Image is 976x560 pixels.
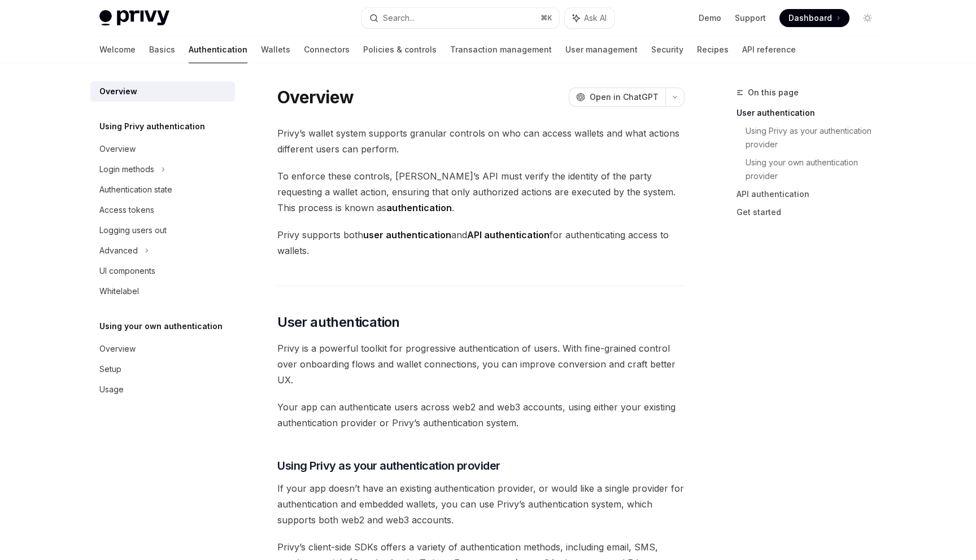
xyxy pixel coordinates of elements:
span: Open in ChatGPT [590,91,659,103]
a: API reference [742,36,796,63]
a: Policies & controls [363,36,437,63]
div: Logging users out [99,224,167,237]
a: Recipes [697,36,729,63]
span: On this page [748,86,799,99]
a: Authentication state [90,180,235,200]
h5: Using your own authentication [99,320,223,333]
a: Dashboard [779,9,849,27]
a: Wallets [261,36,290,63]
a: Usage [90,379,235,400]
a: UI components [90,261,235,281]
h5: Using Privy authentication [99,120,205,133]
span: Dashboard [788,12,832,24]
a: Overview [90,81,235,102]
a: Demo [699,12,721,24]
a: Logging users out [90,220,235,240]
strong: authentication [386,202,452,213]
a: Overview [90,339,235,359]
button: Open in ChatGPT [569,88,665,107]
img: light logo [99,10,169,26]
div: Login methods [99,163,154,176]
div: Search... [383,11,415,25]
a: Overview [90,139,235,159]
strong: user authentication [363,229,451,240]
h1: Overview [277,87,354,107]
a: Transaction management [450,36,552,63]
div: Setup [99,362,121,376]
div: Overview [99,85,137,98]
div: Whitelabel [99,285,139,298]
span: Ask AI [584,12,607,24]
a: User authentication [737,104,886,122]
span: User authentication [277,313,400,331]
span: Privy is a powerful toolkit for progressive authentication of users. With fine-grained control ov... [277,340,685,388]
a: Authentication [189,36,247,63]
a: Connectors [304,36,350,63]
a: API authentication [737,185,886,203]
a: User management [565,36,638,63]
div: Authentication state [99,183,172,196]
a: Basics [149,36,175,63]
a: Using Privy as your authentication provider [746,122,886,154]
a: Using your own authentication provider [746,154,886,185]
div: UI components [99,264,155,278]
a: Access tokens [90,200,235,220]
a: Setup [90,359,235,379]
a: Whitelabel [90,281,235,301]
div: Usage [99,383,124,396]
span: To enforce these controls, [PERSON_NAME]’s API must verify the identity of the party requesting a... [277,168,685,216]
span: ⌘ K [541,14,552,23]
strong: API authentication [467,229,550,240]
span: Privy supports both and for authenticating access to wallets. [277,227,685,259]
div: Overview [99,342,136,356]
button: Search...⌘K [361,8,559,28]
button: Ask AI [565,8,615,28]
a: Welcome [99,36,136,63]
span: If your app doesn’t have an existing authentication provider, or would like a single provider for... [277,480,685,528]
span: Your app can authenticate users across web2 and web3 accounts, using either your existing authent... [277,399,685,431]
div: Access tokens [99,203,154,217]
div: Overview [99,142,136,156]
a: Support [735,12,766,24]
span: Using Privy as your authentication provider [277,458,500,474]
a: Security [651,36,683,63]
div: Advanced [99,244,138,257]
button: Toggle dark mode [859,9,877,27]
a: Get started [737,203,886,221]
span: Privy’s wallet system supports granular controls on who can access wallets and what actions diffe... [277,125,685,157]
